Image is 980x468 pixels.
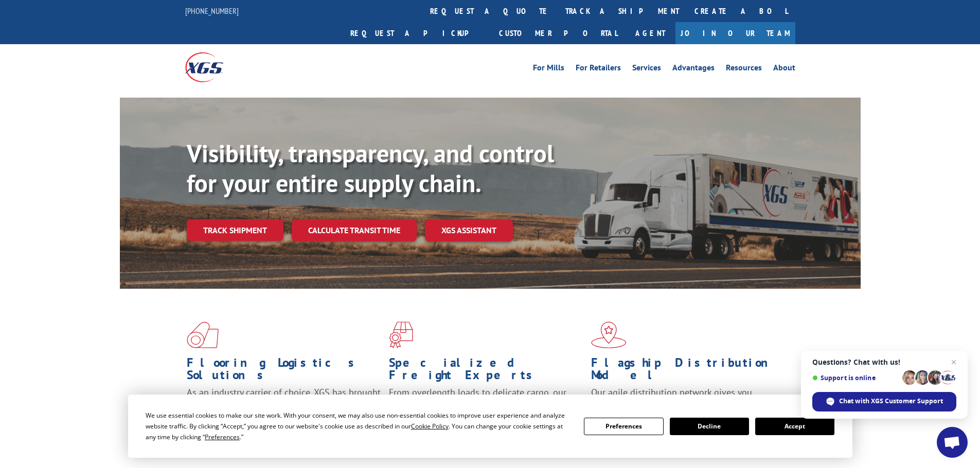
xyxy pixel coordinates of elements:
button: Decline [670,418,749,435]
div: Cookie Consent Prompt [128,395,852,458]
span: Preferences [205,433,240,441]
button: Preferences [584,418,663,435]
a: Customer Portal [491,22,625,44]
button: Accept [755,418,834,435]
span: As an industry carrier of choice, XGS has brought innovation and dedication to flooring logistics... [187,386,381,423]
div: We use essential cookies to make our site work. With your consent, we may also use non-essential ... [146,410,572,442]
a: For Retailers [576,64,621,75]
h1: Specialized Freight Experts [389,357,583,386]
a: Calculate transit time [292,219,417,241]
div: Chat with XGS Customer Support [812,392,956,411]
b: Visibility, transparency, and control for your entire supply chain. [187,137,554,199]
a: Request a pickup [343,22,491,44]
a: Resources [726,64,762,75]
a: Advantages [672,64,715,75]
a: Join Our Team [675,22,795,44]
span: Chat with XGS Customer Support [839,397,943,406]
span: Cookie Policy [411,422,449,430]
span: Our agile distribution network gives you nationwide inventory management on demand. [591,386,780,410]
div: Open chat [937,427,968,458]
img: xgs-icon-flagship-distribution-model-red [591,322,627,348]
a: Services [632,64,661,75]
h1: Flooring Logistics Solutions [187,357,381,386]
span: Support is online [812,374,899,382]
a: About [773,64,795,75]
a: XGS ASSISTANT [425,219,513,241]
span: Close chat [948,356,960,368]
img: xgs-icon-total-supply-chain-intelligence-red [187,322,219,348]
p: From overlength loads to delicate cargo, our experienced staff knows the best way to move your fr... [389,386,583,432]
a: For Mills [533,64,564,75]
span: Questions? Chat with us! [812,358,956,366]
a: [PHONE_NUMBER] [185,6,239,16]
img: xgs-icon-focused-on-flooring-red [389,322,413,348]
h1: Flagship Distribution Model [591,357,786,386]
a: Agent [625,22,675,44]
a: Track shipment [187,219,283,241]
